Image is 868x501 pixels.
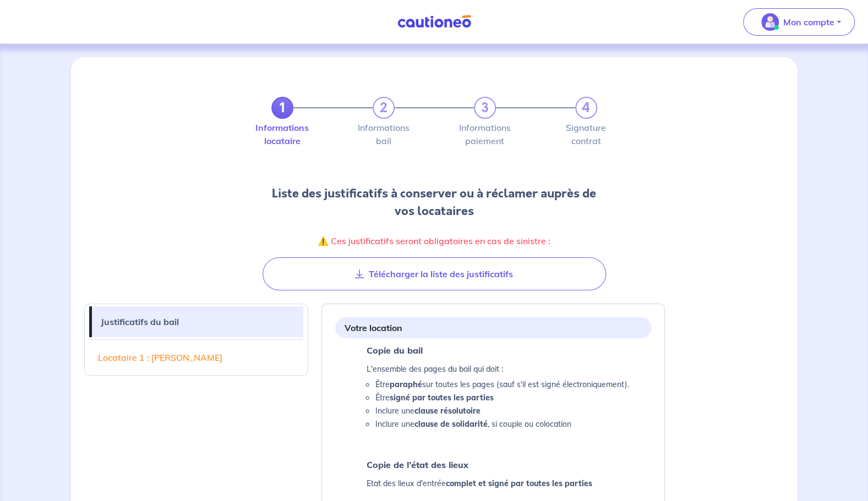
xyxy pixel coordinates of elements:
li: Inclure une [375,404,629,417]
label: Informations paiement [474,123,496,145]
li: Être [375,391,629,404]
strong: clause résolutoire [414,406,480,416]
strong: paraphé [389,379,422,389]
label: Informations locataire [271,123,293,145]
strong: clause de solidarité [414,419,487,429]
p: L'ensemble des pages du bail qui doit : [366,362,629,376]
a: Locataire 1 : [PERSON_NAME] [89,342,304,373]
img: illu_account_valid_menu.svg [761,13,779,31]
button: Télécharger la liste des justificatifs [263,257,606,290]
strong: complet et signé par toutes les parties [445,478,592,488]
strong: Copie de l’état des lieux [366,459,468,470]
li: Inclure une , si couple ou colocation [375,417,629,431]
strong: signé par toutes les parties [389,393,493,403]
label: Informations bail [373,123,395,145]
strong: Copie du bail [366,345,422,356]
li: Être sur toutes les pages (sauf s'il est signé électroniquement). [375,378,629,391]
a: Justificatifs du bail [92,306,304,337]
img: Cautioneo [393,15,476,29]
label: Signature contrat [575,123,597,145]
h2: Liste des justificatifs à conserver ou à réclamer auprès de vos locataires [263,185,606,220]
p: ⚠️ Ces justificatifs seront obligatoires en cas de sinistre : [263,233,606,249]
div: Votre location [335,317,651,338]
p: Etat des lieux d'entrée [366,477,592,490]
p: Mon compte [783,15,834,29]
button: illu_account_valid_menu.svgMon compte [743,8,855,36]
a: 1 [271,97,293,119]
